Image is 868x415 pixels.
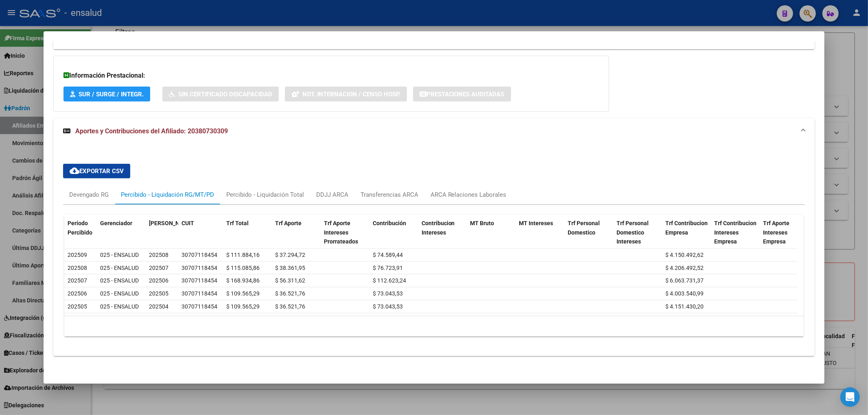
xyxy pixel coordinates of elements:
span: $ 4.151.430,20 [666,303,704,310]
span: 202508 [149,252,168,258]
datatable-header-cell: MT Intereses [516,215,565,250]
span: CUIT [181,220,194,226]
div: Percibido - Liquidación Total [226,190,304,199]
span: 202506 [149,277,168,284]
span: $ 111.884,16 [226,252,260,258]
span: $ 73.043,53 [373,290,403,297]
datatable-header-cell: Trf Aporte Intereses Empresa [760,215,809,250]
span: $ 109.565,29 [226,290,260,297]
span: Trf Total [226,220,249,226]
h3: Información Prestacional: [63,71,599,80]
div: 30707118454 [181,276,217,285]
div: Open Intercom Messenger [840,387,860,407]
span: SUR / SURGE / INTEGR. [79,91,144,98]
datatable-header-cell: Contribución [370,215,418,250]
mat-expansion-panel-header: Aportes y Contribuciones del Afiliado: 20380730309 [53,118,815,144]
span: Trf Aporte Intereses Empresa [763,220,790,245]
span: $ 36.521,76 [275,303,305,310]
span: 025 - ENSALUD [100,265,139,271]
span: $ 38.361,95 [275,265,305,271]
div: ARCA Relaciones Laborales [431,190,507,199]
div: Percibido - Liquidación RG/MT/PD [121,190,214,199]
span: 025 - ENSALUD [100,277,139,284]
datatable-header-cell: Gerenciador [97,215,146,250]
datatable-header-cell: Trf Contribucion Empresa [662,215,711,250]
span: 202509 [68,252,87,258]
span: Período Percibido [68,220,92,236]
datatable-header-cell: CUIT [178,215,223,250]
span: $ 112.623,24 [373,277,406,284]
span: $ 76.723,91 [373,265,403,271]
datatable-header-cell: Trf Aporte Intereses Prorrateados [321,215,370,250]
div: Transferencias ARCA [361,190,418,199]
div: 30707118454 [181,302,217,311]
datatable-header-cell: Período Devengado [146,215,178,250]
datatable-header-cell: Trf Total [223,215,272,250]
span: $ 4.003.540,99 [666,290,704,297]
span: 202506 [68,290,87,297]
span: Trf Aporte Intereses Prorrateados [324,220,358,245]
span: $ 115.085,86 [226,265,260,271]
button: Not. Internacion / Censo Hosp. [285,87,407,102]
div: DDJJ ARCA [316,190,348,199]
span: Trf Personal Domestico Intereses [617,220,649,245]
span: Trf Personal Domestico [568,220,600,236]
div: 30707118454 [181,289,217,298]
span: Trf Contribucion Intereses Empresa [715,220,757,245]
span: $ 4.206.492,52 [666,265,704,271]
span: $ 6.063.731,37 [666,277,704,284]
button: SUR / SURGE / INTEGR. [63,87,150,102]
button: Sin Certificado Discapacidad [162,87,279,102]
span: [PERSON_NAME] [149,220,193,226]
span: Exportar CSV [70,167,124,175]
span: $ 109.565,29 [226,303,260,310]
mat-icon: cloud_download [70,166,79,176]
span: $ 4.150.492,62 [666,252,704,258]
span: 025 - ENSALUD [100,252,139,258]
span: 202505 [68,303,87,310]
span: 202507 [149,265,168,271]
span: $ 74.589,44 [373,252,403,258]
div: Aportes y Contribuciones del Afiliado: 20380730309 [53,144,815,356]
span: $ 36.521,76 [275,290,305,297]
span: $ 168.934,86 [226,277,260,284]
span: Trf Aporte [275,220,302,226]
span: MT Intereses [519,220,553,226]
span: $ 73.043,53 [373,303,403,310]
span: 025 - ENSALUD [100,303,139,310]
span: Prestaciones Auditadas [426,91,505,98]
datatable-header-cell: Trf Aporte [272,215,321,250]
datatable-header-cell: Período Percibido [64,215,97,250]
span: 202505 [149,290,168,297]
span: Sin Certificado Discapacidad [178,91,272,98]
div: Devengado RG [69,190,109,199]
span: MT Bruto [470,220,494,226]
datatable-header-cell: Contribucion Intereses [418,215,467,250]
span: Trf Contribucion Empresa [666,220,708,236]
div: 30707118454 [181,250,217,260]
span: 025 - ENSALUD [100,290,139,297]
span: Aportes y Contribuciones del Afiliado: 20380730309 [75,127,228,135]
span: Contribución [373,220,406,226]
span: 202507 [68,277,87,284]
span: 202508 [68,265,87,271]
span: Gerenciador [100,220,132,226]
div: 30707118454 [181,263,217,273]
span: Contribucion Intereses [422,220,455,236]
span: Not. Internacion / Censo Hosp. [302,91,400,98]
span: $ 37.294,72 [275,252,305,258]
button: Exportar CSV [63,164,130,178]
span: 202504 [149,303,168,310]
span: $ 56.311,62 [275,277,305,284]
datatable-header-cell: Trf Contribucion Intereses Empresa [711,215,760,250]
datatable-header-cell: Trf Personal Domestico Intereses [614,215,662,250]
datatable-header-cell: MT Bruto [467,215,516,250]
datatable-header-cell: Trf Personal Domestico [565,215,614,250]
button: Prestaciones Auditadas [413,87,511,102]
